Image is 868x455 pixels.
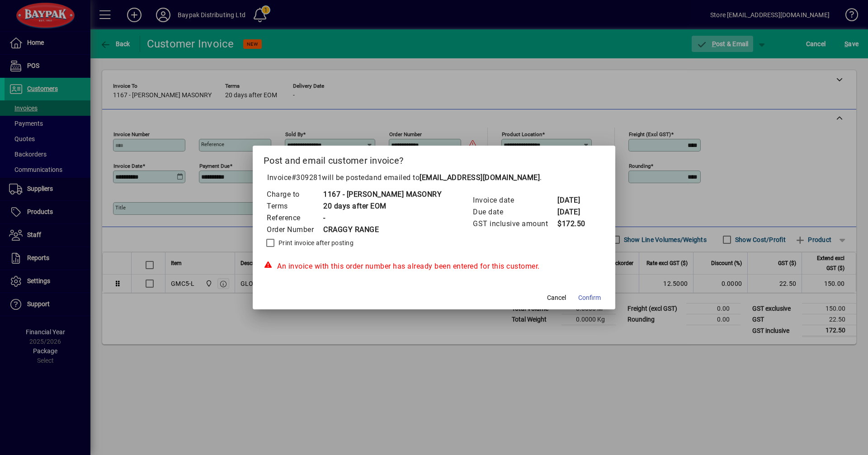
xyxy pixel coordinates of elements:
div: An invoice with this order number has already been entered for this customer. [264,261,604,272]
td: CRAGGY RANGE [323,224,442,236]
td: GST inclusive amount [472,218,557,230]
td: Invoice date [472,194,557,206]
h2: Post and email customer invoice? [253,146,615,172]
p: Invoice will be posted . [264,172,604,183]
b: [EMAIL_ADDRESS][DOMAIN_NAME] [420,173,540,182]
button: Confirm [575,289,604,306]
td: Terms [266,200,323,212]
td: 20 days after EOM [323,200,442,212]
td: 1167 - [PERSON_NAME] MASONRY [323,189,442,200]
span: Confirm [578,293,601,303]
td: $172.50 [557,218,593,230]
span: #309281 [292,173,322,182]
button: Cancel [542,289,571,306]
td: Due date [472,206,557,218]
td: [DATE] [557,194,593,206]
td: Charge to [266,189,323,200]
span: and emailed to [369,173,540,182]
td: [DATE] [557,206,593,218]
td: Order Number [266,224,323,236]
label: Print invoice after posting [277,238,354,247]
span: Cancel [547,293,566,303]
td: - [323,212,442,224]
td: Reference [266,212,323,224]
